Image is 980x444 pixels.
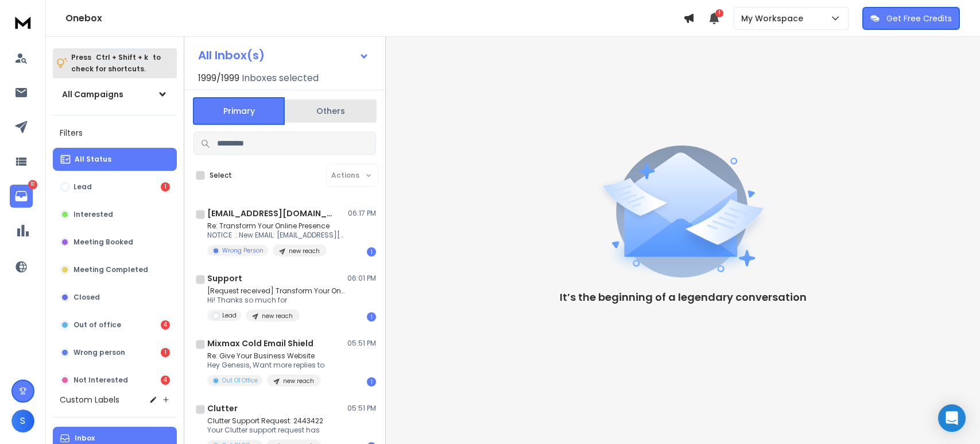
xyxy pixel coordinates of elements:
[75,155,111,164] p: All Status
[73,348,125,357] p: Wrong person
[560,289,807,305] p: It’s the beginning of a legendary conversation
[73,376,128,385] p: Not Interested
[53,125,177,141] h3: Filters
[62,89,123,100] h1: All Campaigns
[348,209,376,218] p: 06:17 PM
[207,231,345,240] p: NOTICE : New EMAIL: [EMAIL_ADDRESS][DOMAIN_NAME]
[222,246,264,255] p: Wrong Person
[207,403,238,414] h1: Clutter
[207,351,324,361] p: Re: Give Your Business Website
[28,180,37,189] p: 10
[53,148,177,171] button: All Status
[53,175,177,198] button: Lead1
[73,293,100,302] p: Closed
[53,231,177,254] button: Meeting Booked
[285,98,377,124] button: Others
[71,52,161,75] p: Press to check for shortcuts.
[189,44,378,67] button: All Inbox(s)
[207,338,313,349] h1: Mixmax Cold Email Shield
[161,348,170,357] div: 1
[347,339,376,348] p: 05:51 PM
[207,221,345,231] p: Re: Transform Your Online Presence
[53,258,177,281] button: Meeting Completed
[222,376,258,385] p: Out Of Office
[53,286,177,309] button: Closed
[367,377,376,386] div: 1
[886,13,952,24] p: Get Free Credits
[283,377,314,385] p: new reach
[94,51,150,64] span: Ctrl + Shift + k
[53,369,177,392] button: Not Interested4
[207,361,324,370] p: Hey Genesis, Want more replies to
[347,274,376,283] p: 06:01 PM
[11,409,34,432] button: S
[75,434,95,443] p: Inbox
[715,9,723,17] span: 1
[161,182,170,192] div: 1
[367,247,376,257] div: 1
[161,320,170,330] div: 4
[262,312,293,320] p: new reach
[53,83,177,106] button: All Campaigns
[222,311,237,320] p: Lead
[193,97,285,125] button: Primary
[242,71,319,85] h3: Inboxes selected
[198,49,265,61] h1: All Inbox(s)
[73,182,92,192] p: Lead
[198,71,239,85] span: 1999 / 1999
[73,265,148,274] p: Meeting Completed
[741,13,808,24] p: My Workspace
[207,426,323,435] p: Your Clutter support request has
[938,404,966,432] div: Open Intercom Messenger
[73,320,121,330] p: Out of office
[53,203,177,226] button: Interested
[11,12,34,33] img: logo
[73,210,113,219] p: Interested
[60,394,119,405] h3: Custom Labels
[210,171,232,180] label: Select
[65,12,683,25] h1: Onebox
[207,273,242,284] h1: Support
[161,376,170,385] div: 4
[53,313,177,336] button: Out of office4
[367,312,376,321] div: 1
[207,296,345,305] p: Hi! Thanks so much for
[347,404,376,413] p: 05:51 PM
[53,341,177,364] button: Wrong person1
[207,416,323,426] p: Clutter Support Request: 2443422
[73,238,133,247] p: Meeting Booked
[207,208,334,219] h1: [EMAIL_ADDRESS][DOMAIN_NAME]
[289,247,320,255] p: new reach
[207,286,345,296] p: [Request received] Transform Your Online
[10,185,33,208] a: 10
[862,7,960,30] button: Get Free Credits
